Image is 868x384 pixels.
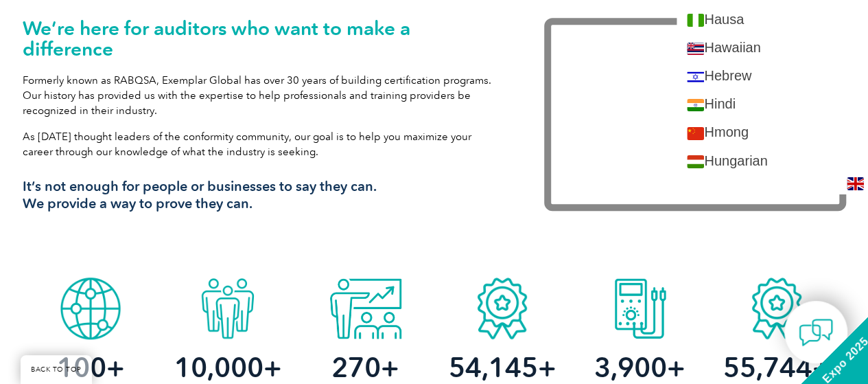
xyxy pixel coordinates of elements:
a: Hungarian [677,147,868,175]
span: 54,145 [449,351,538,384]
a: BACK TO TOP [21,355,92,384]
img: en [847,177,864,190]
h3: It’s not enough for people or businesses to say they can. We provide a way to prove they can. [23,178,503,212]
img: haw [687,43,704,56]
img: hi [687,99,704,112]
h2: + [296,357,434,379]
a: Hindi [677,90,868,118]
h1: We’re here for auditors who want to make a difference [23,18,503,59]
h2: + [23,357,160,379]
a: Hebrew [677,62,868,90]
img: iw [687,71,704,84]
h2: + [159,357,296,379]
p: As [DATE] thought leaders of the conformity community, our goal is to help you maximize your care... [23,129,503,159]
a: Hawaiian [677,34,868,62]
a: Hausa [677,5,868,34]
img: contact-chat.png [799,315,833,350]
p: Formerly known as RABQSA, Exemplar Global has over 30 years of building certification programs. O... [23,73,503,118]
a: Hmong [677,118,868,146]
iframe: Exemplar Global: Working together to make a difference [544,18,846,211]
h2: + [708,357,845,379]
span: 55,744 [723,351,812,384]
img: hu [687,155,704,168]
h2: + [571,357,708,379]
h2: + [434,357,571,379]
span: 100 [57,351,106,384]
span: 3,900 [594,351,667,384]
span: 270 [331,351,381,384]
img: ha [687,14,704,27]
img: hmn [687,127,704,140]
span: 10,000 [174,351,263,384]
